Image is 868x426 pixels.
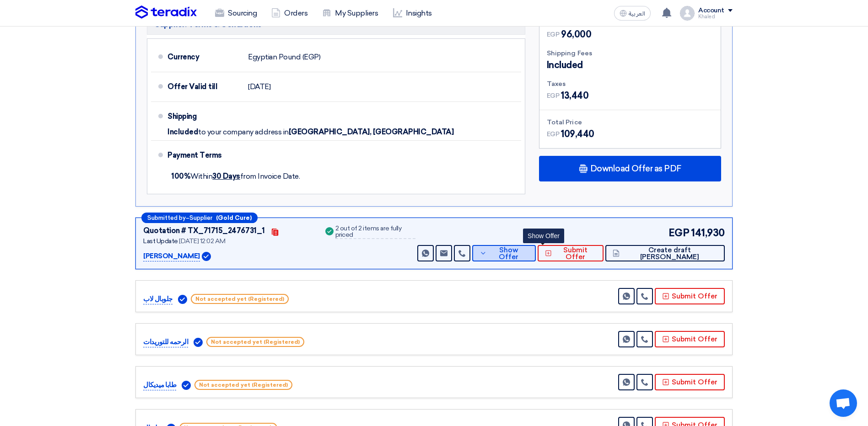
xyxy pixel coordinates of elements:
div: Total Price [547,117,713,127]
p: [PERSON_NAME] [143,251,200,262]
div: 2 out of 2 items are fully priced [335,225,415,239]
div: Payment Terms [167,144,510,166]
span: 141,930 [691,225,725,240]
button: Create draft [PERSON_NAME] [605,245,725,261]
img: Verified Account [202,252,211,261]
div: Shipping Fees [547,48,713,58]
button: Submit Offer [655,288,725,304]
span: Show Offer [489,247,529,261]
div: Shipping [167,106,241,128]
span: EGP [669,225,690,240]
p: الرحمه للتوريدات [143,337,188,348]
span: Within from Invoice Date. [171,172,300,181]
div: Taxes [547,79,713,89]
span: EGP [547,129,560,139]
div: – [141,213,258,223]
img: Verified Account [182,381,191,390]
span: Download Offer as PDF [590,165,681,173]
div: Offer Valid till [167,76,241,98]
span: Last Update [143,237,178,245]
span: 13,440 [561,89,588,102]
span: Included [167,128,198,137]
span: [GEOGRAPHIC_DATA], [GEOGRAPHIC_DATA] [289,128,454,137]
a: Orders [264,3,315,23]
span: EGP [547,91,560,101]
div: Quotation # TX_71715_2476731_1 [143,225,265,236]
span: [DATE] 12:02 AM [179,237,225,245]
img: Verified Account [194,338,203,347]
div: Khaled [698,14,733,19]
b: (Gold Cure) [216,215,252,221]
span: Not accepted yet (Registered) [206,337,304,347]
span: EGP [547,30,560,39]
img: Verified Account [178,295,187,304]
a: My Suppliers [315,3,385,23]
span: [DATE] [248,82,270,91]
u: 30 Days [212,172,240,181]
span: Supplier [189,215,212,221]
button: Submit Offer [655,331,725,347]
div: Show Offer [523,229,564,243]
button: العربية [614,6,651,21]
span: 109,440 [561,127,594,141]
span: to your company address in [198,128,289,137]
span: Submitted by [147,215,186,221]
a: Insights [386,3,439,23]
span: Submit Offer [554,247,596,261]
span: العربية [629,11,645,17]
div: Egyptian Pound (EGP) [248,48,320,66]
a: Sourcing [208,3,264,23]
p: جلوبال لاب [143,294,173,305]
div: Account [698,7,724,15]
span: Not accepted yet (Registered) [191,294,289,304]
img: Teradix logo [135,5,197,19]
span: 96,000 [561,27,591,41]
div: Open chat [830,389,857,417]
img: profile_test.png [680,6,695,21]
button: Show Offer [472,245,536,261]
span: Included [547,58,583,72]
span: Create draft [PERSON_NAME] [622,247,717,261]
span: Not accepted yet (Registered) [194,380,292,390]
strong: 100% [171,172,190,181]
p: طابا ميديكال [143,380,176,391]
div: Currency [167,46,241,68]
button: Submit Offer [538,245,604,261]
button: Submit Offer [655,374,725,390]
